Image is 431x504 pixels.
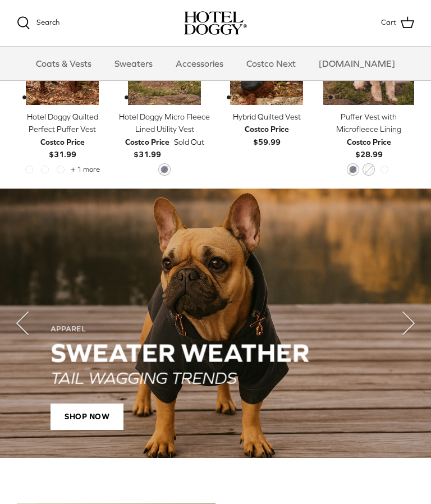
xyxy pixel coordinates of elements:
span: SHOP NOW [51,403,123,430]
h2: SWEATER WEATHER [51,338,380,368]
div: Costco Price [125,136,169,148]
a: Cart [381,16,414,30]
a: Search [17,16,59,30]
img: hoteldoggycom [184,11,247,35]
a: Accessories [166,47,233,80]
div: Costco Price [40,136,85,148]
span: Sold Out [174,136,204,148]
div: Hotel Doggy Quilted Perfect Puffer Vest [17,111,108,136]
b: $28.99 [347,136,391,159]
span: Cart [381,17,396,29]
b: $59.99 [245,123,289,146]
a: Coats & Vests [26,47,102,80]
em: TAIL WAGGING TRENDS [51,368,236,387]
div: Costco Price [245,123,289,135]
a: [DOMAIN_NAME] [309,47,405,80]
b: $31.99 [40,136,85,159]
span: + 1 more [71,166,100,173]
a: Puffer Vest with Microfleece Lining Costco Price$28.99 [323,111,414,161]
a: Hybrid Quilted Vest Costco Price$59.99 [221,111,312,148]
div: APPAREL [51,324,380,334]
a: Hotel Doggy Micro Fleece Lined Utility Vest Costco Price$31.99 Sold Out [119,111,210,161]
button: Next [386,301,431,346]
a: Costco Next [236,47,306,80]
b: $31.99 [125,136,169,159]
div: Hotel Doggy Micro Fleece Lined Utility Vest [119,111,210,136]
div: Hybrid Quilted Vest [221,111,312,123]
a: Sweaters [104,47,163,80]
a: hoteldoggy.com hoteldoggycom [184,11,247,35]
div: Costco Price [347,136,391,148]
a: Hotel Doggy Quilted Perfect Puffer Vest Costco Price$31.99 [17,111,108,161]
span: Search [36,18,59,26]
div: Puffer Vest with Microfleece Lining [323,111,414,136]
